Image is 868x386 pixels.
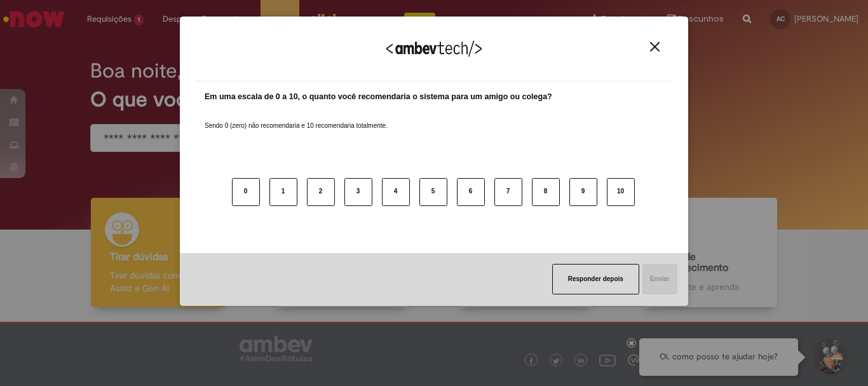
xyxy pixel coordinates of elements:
[646,41,663,52] button: Close
[419,178,447,206] button: 5
[205,106,388,130] label: Sendo 0 (zero) não recomendaria e 10 recomendaria totalmente.
[650,42,660,52] img: Close
[494,178,522,206] button: 7
[269,178,297,206] button: 1
[532,178,560,206] button: 8
[344,178,372,206] button: 3
[607,178,635,206] button: 10
[232,178,260,206] button: 0
[382,178,410,206] button: 4
[457,178,485,206] button: 6
[386,41,482,57] img: Logo Ambevtech
[307,178,335,206] button: 2
[569,178,597,206] button: 9
[552,264,639,294] button: Responder depois
[205,91,552,103] label: Em uma escala de 0 a 10, o quanto você recomendaria o sistema para um amigo ou colega?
